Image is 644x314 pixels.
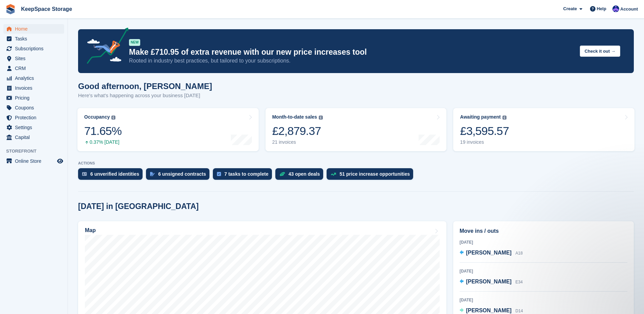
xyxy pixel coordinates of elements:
[84,139,122,145] div: 0.37% [DATE]
[78,92,212,100] p: Here's what's happening across your business [DATE]
[3,24,64,34] a: menu
[289,171,320,177] div: 43 open deals
[460,239,627,245] div: [DATE]
[272,139,323,145] div: 21 invoices
[327,168,417,183] a: 51 price increase opportunities
[77,108,259,151] a: Occupancy 71.65% 0.37% [DATE]
[158,171,206,177] div: 6 unsigned contracts
[3,64,64,73] a: menu
[129,57,574,65] p: Rooted in industry best practices, but tailored to your subscriptions.
[3,133,64,142] a: menu
[453,108,634,151] a: Awaiting payment £3,595.57 19 invoices
[339,171,410,177] div: 51 price increase opportunities
[460,227,627,235] h2: Move ins / outs
[15,73,56,83] span: Analytics
[272,114,317,120] div: Month-to-date sales
[3,73,64,83] a: menu
[515,280,522,284] span: E34
[217,172,221,176] img: task-75834270c22a3079a89374b754ae025e5fb1db73e45f91037f5363f120a921f8.svg
[15,64,56,73] span: CRM
[612,5,619,12] img: Chloe Clark
[15,133,56,142] span: Capital
[460,268,627,274] div: [DATE]
[3,123,64,132] a: menu
[3,156,64,166] a: menu
[15,24,56,34] span: Home
[15,83,56,93] span: Invoices
[460,139,509,145] div: 19 invoices
[146,168,213,183] a: 6 unsigned contracts
[279,172,285,176] img: deal-1b604bf984904fb50ccaf53a9ad4b4a5d6e5aea283cecdc64d6e3604feb123c2.svg
[272,124,323,138] div: £2,879.37
[78,82,212,91] h1: Good afternoon, [PERSON_NAME]
[265,108,447,151] a: Month-to-date sales £2,879.37 21 invoices
[5,4,16,14] img: stora-icon-8386f47178a22dfd0bd8f6a31ec36ba5ce8667c1dd55bd0f319d3a0aa187defe.svg
[15,93,56,103] span: Pricing
[6,148,68,155] span: Storefront
[82,172,87,176] img: verify_identity-adf6edd0f0f0b5bbfe63781bf79b02c33cf7c696d77639b501bdc392416b5a36.svg
[81,28,129,66] img: price-adjustments-announcement-icon-8257ccfd72463d97f412b2fc003d46551f7dbcb40ab6d574587a9cd5c0d94...
[466,308,512,313] span: [PERSON_NAME]
[78,202,199,211] h2: [DATE] in [GEOGRAPHIC_DATA]
[3,113,64,122] a: menu
[460,249,523,258] a: [PERSON_NAME] A18
[15,113,56,122] span: Protection
[56,157,64,165] a: Preview store
[3,44,64,53] a: menu
[111,116,115,120] img: icon-info-grey-7440780725fd019a000dd9b08b2336e03edf1995a4989e88bcd33f0948082b44.svg
[563,5,577,12] span: Create
[129,39,140,46] div: NEW
[3,93,64,103] a: menu
[466,279,512,284] span: [PERSON_NAME]
[460,297,627,303] div: [DATE]
[319,116,323,120] img: icon-info-grey-7440780725fd019a000dd9b08b2336e03edf1995a4989e88bcd33f0948082b44.svg
[84,124,122,138] div: 71.65%
[129,47,574,57] p: Make £710.95 of extra revenue with our new price increases tool
[15,123,56,132] span: Settings
[275,168,327,183] a: 43 open deals
[3,103,64,112] a: menu
[3,54,64,63] a: menu
[224,171,269,177] div: 7 tasks to complete
[78,168,146,183] a: 6 unverified identities
[84,114,110,120] div: Occupancy
[515,251,522,256] span: A18
[460,114,501,120] div: Awaiting payment
[460,124,509,138] div: £3,595.57
[331,173,336,176] img: price_increase_opportunities-93ffe204e8149a01c8c9dc8f82e8f89637d9d84a8eef4429ea346261dce0b2c0.svg
[18,3,75,15] a: KeepSpace Storage
[466,250,512,256] span: [PERSON_NAME]
[15,34,56,43] span: Tasks
[78,161,634,165] p: ACTIONS
[502,116,507,120] img: icon-info-grey-7440780725fd019a000dd9b08b2336e03edf1995a4989e88bcd33f0948082b44.svg
[90,171,139,177] div: 6 unverified identities
[15,44,56,53] span: Subscriptions
[15,103,56,112] span: Coupons
[15,54,56,63] span: Sites
[213,168,275,183] a: 7 tasks to complete
[3,34,64,43] a: menu
[460,278,523,286] a: [PERSON_NAME] E34
[580,46,620,57] button: Check it out →
[15,156,56,166] span: Online Store
[85,227,96,233] h2: Map
[3,83,64,93] a: menu
[150,172,155,176] img: contract_signature_icon-13c848040528278c33f63329250d36e43548de30e8caae1d1a13099fd9432cc5.svg
[515,309,523,313] span: D14
[597,5,606,12] span: Help
[620,6,638,13] span: Account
